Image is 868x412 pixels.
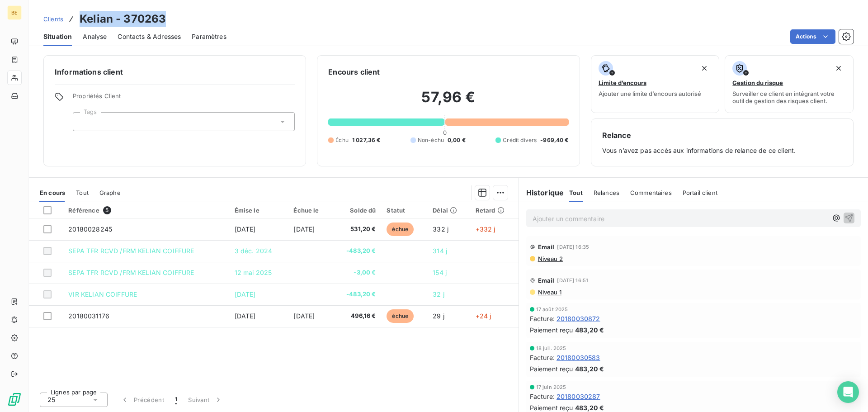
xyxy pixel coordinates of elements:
[338,207,376,214] div: Solde dû
[68,312,109,320] span: 20180031176
[387,223,414,236] span: échue
[235,269,272,276] span: 12 mai 2025
[80,118,88,126] input: Ajouter une valeur
[328,66,380,77] h6: Encours client
[433,207,465,214] div: Délai
[338,268,376,277] span: -3,00 €
[530,353,555,362] span: Facture :
[557,244,589,250] span: [DATE] 16:35
[115,390,170,409] button: Précédent
[530,392,555,401] span: Facture :
[293,312,315,320] span: [DATE]
[536,384,566,390] span: 17 juin 2025
[68,290,137,298] span: VIR KELIAN COIFFURE
[170,390,183,409] button: 1
[235,225,256,233] span: [DATE]
[387,207,422,214] div: Statut
[602,130,842,141] h6: Relance
[602,130,842,155] div: Vous n’avez pas accès aux informations de relance de ce client.
[328,88,568,115] h2: 57,96 €
[557,314,600,323] span: 20180030872
[433,269,447,276] span: 154 j
[235,247,273,255] span: 3 déc. 2024
[530,325,573,335] span: Paiement reçu
[433,225,448,233] span: 332 j
[538,277,555,284] span: Email
[433,290,444,298] span: 32 j
[103,206,111,214] span: 5
[476,225,495,233] span: +332 j
[68,206,223,214] div: Référence
[530,364,573,374] span: Paiement reçu
[837,381,859,403] div: Open Intercom Messenger
[118,32,181,41] span: Contacts & Adresses
[68,247,194,255] span: SEPA TFR RCVD /FRM KELIAN COIFFURE
[418,136,444,144] span: Non-échu
[575,364,604,374] span: 483,20 €
[76,189,89,196] span: Tout
[433,312,444,320] span: 29 j
[683,189,717,196] span: Portail client
[338,225,376,234] span: 531,20 €
[732,90,846,104] span: Surveiller ce client en intégrant votre outil de gestion des risques client.
[293,225,315,233] span: [DATE]
[387,309,414,323] span: échue
[569,189,583,196] span: Tout
[575,325,604,335] span: 483,20 €
[476,312,491,320] span: +24 j
[732,79,783,86] span: Gestion du risque
[476,207,513,214] div: Retard
[68,225,112,233] span: 20180028245
[790,29,835,44] button: Actions
[557,353,600,362] span: 20180030583
[7,5,22,20] div: BE
[235,207,283,214] div: Émise le
[443,129,447,136] span: 0
[519,187,564,198] h6: Historique
[7,392,22,407] img: Logo LeanPay
[235,290,256,298] span: [DATE]
[352,136,381,144] span: 1 027,36 €
[68,269,194,276] span: SEPA TFR RCVD /FRM KELIAN COIFFURE
[192,32,226,41] span: Paramètres
[725,55,854,113] button: Gestion du risqueSurveiller ce client en intégrant votre outil de gestion des risques client.
[83,32,107,41] span: Analyse
[338,312,376,321] span: 496,16 €
[183,390,228,409] button: Suivant
[40,189,65,196] span: En cours
[47,395,55,404] span: 25
[99,189,121,196] span: Graphe
[55,66,295,77] h6: Informations client
[43,32,72,41] span: Situation
[630,189,672,196] span: Commentaires
[536,307,568,312] span: 17 août 2025
[338,290,376,299] span: -483,20 €
[503,136,537,144] span: Crédit divers
[235,312,256,320] span: [DATE]
[536,346,566,351] span: 18 juil. 2025
[591,55,720,113] button: Limite d’encoursAjouter une limite d’encours autorisé
[80,11,166,27] h3: Kelian - 370263
[537,289,561,296] span: Niveau 1
[599,79,646,86] span: Limite d’encours
[43,14,63,24] a: Clients
[448,136,466,144] span: 0,00 €
[557,392,600,401] span: 20180030287
[43,15,63,23] span: Clients
[530,314,555,323] span: Facture :
[557,278,588,283] span: [DATE] 16:51
[73,92,295,105] span: Propriétés Client
[175,395,177,404] span: 1
[335,136,349,144] span: Échu
[538,243,555,251] span: Email
[599,90,701,97] span: Ajouter une limite d’encours autorisé
[540,136,568,144] span: -969,40 €
[537,255,563,262] span: Niveau 2
[338,246,376,256] span: -483,20 €
[433,247,447,255] span: 314 j
[594,189,619,196] span: Relances
[293,207,326,214] div: Échue le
